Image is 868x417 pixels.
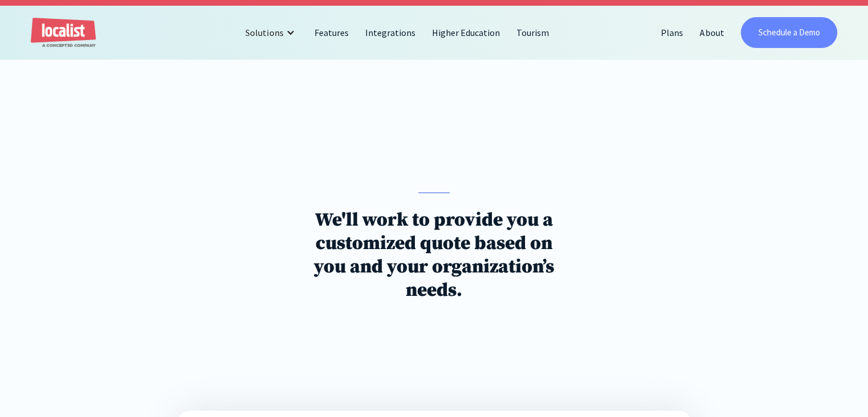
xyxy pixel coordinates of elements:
h1: We'll work to provide you a customized quote based on you and your organization’s needs. [310,209,558,302]
a: Privacy Policy [115,224,163,235]
a: About [692,19,732,46]
a: Higher Education [424,19,508,46]
span: Job title [195,93,231,106]
a: Integrations [357,19,424,46]
div: Solutions [237,19,306,46]
input: Request Pricing [288,266,390,291]
span: Phone number [195,46,256,59]
a: Plans [653,19,692,46]
a: Features [306,19,357,46]
div: Solutions [245,26,283,39]
a: Schedule a Demo [741,17,837,48]
a: Tourism [508,19,558,46]
a: home [31,18,96,48]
